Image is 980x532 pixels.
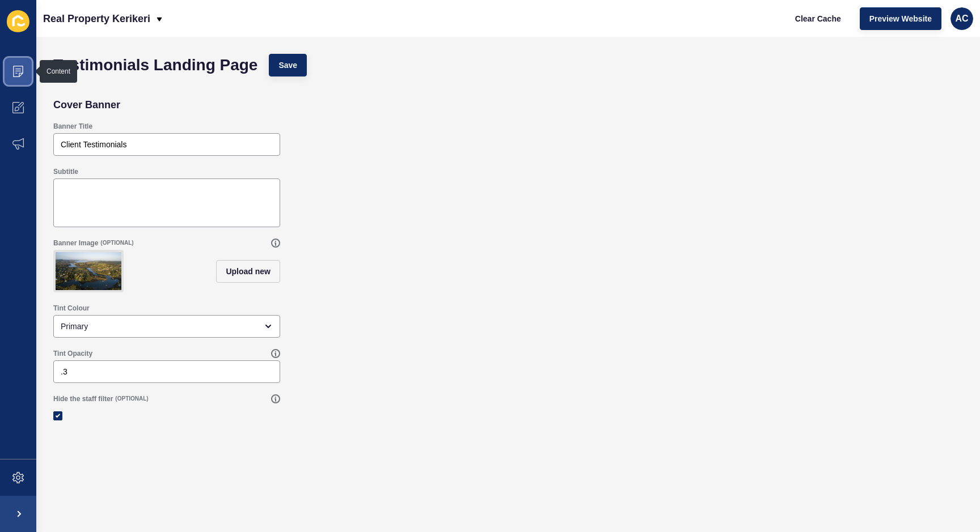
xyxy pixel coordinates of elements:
[269,54,307,76] button: Save
[53,349,92,358] label: Tint Opacity
[100,239,133,247] span: (OPTIONAL)
[53,394,113,403] label: Hide the staff filter
[56,252,121,290] img: ea2848650378cde04926118078c1a4fd.jpg
[115,395,148,403] span: (OPTIONAL)
[278,59,297,71] span: Save
[53,167,78,176] label: Subtitle
[785,7,851,30] button: Clear Cache
[795,13,841,24] span: Clear Cache
[53,315,280,338] div: open menu
[226,266,271,277] span: Upload new
[53,304,90,313] label: Tint Colour
[53,59,257,71] h1: Testimonials Landing Page
[216,260,280,283] button: Upload new
[860,7,941,30] button: Preview Website
[53,99,120,110] h2: Cover Banner
[869,13,932,24] span: Preview Website
[47,67,70,76] div: Content
[53,239,98,248] label: Banner Image
[955,13,968,24] span: AC
[43,5,150,33] p: Real Property Kerikeri
[53,122,92,131] label: Banner Title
